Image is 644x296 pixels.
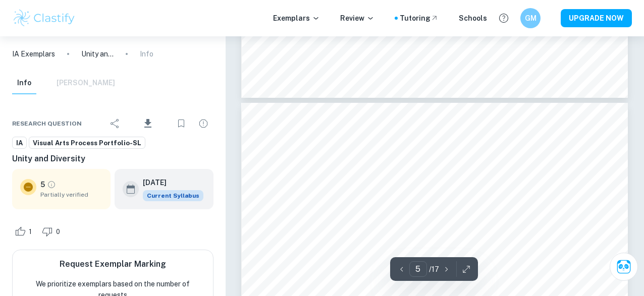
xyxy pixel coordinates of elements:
[12,48,55,60] a: IA Exemplars
[40,190,102,199] span: Partially verified
[143,190,203,201] span: Current Syllabus
[105,113,125,134] div: Share
[127,110,169,137] div: Download
[171,113,191,134] div: Bookmark
[23,227,37,237] span: 1
[12,223,37,240] div: Like
[81,48,114,60] p: Unity and Diversity
[60,258,166,270] h6: Request Exemplar Marking
[429,264,439,275] p: / 17
[47,180,56,189] a: Grade partially verified
[39,223,66,240] div: Dislike
[29,137,145,149] a: Visual Arts Process Portfolio-SL
[143,190,203,201] div: This exemplar is based on the current syllabus. Feel free to refer to it for inspiration/ideas wh...
[40,179,45,190] p: 5
[520,8,541,28] button: GM
[193,113,213,134] div: Report issue
[340,13,374,24] p: Review
[561,9,632,27] button: UPGRADE NOW
[459,13,487,24] a: Schools
[12,119,82,128] span: Research question
[143,177,195,188] h6: [DATE]
[29,138,145,148] span: Visual Arts Process Portfolio-SL
[13,138,26,148] span: IA
[12,72,36,94] button: Info
[50,227,66,237] span: 0
[12,8,76,28] img: Clastify logo
[12,137,27,149] a: IA
[273,13,320,24] p: Exemplars
[610,253,638,281] button: Ask Clai
[495,10,512,27] button: Help and Feedback
[400,13,439,24] a: Tutoring
[12,153,213,165] h6: Unity and Diversity
[140,48,153,60] p: Info
[525,13,536,24] h6: GM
